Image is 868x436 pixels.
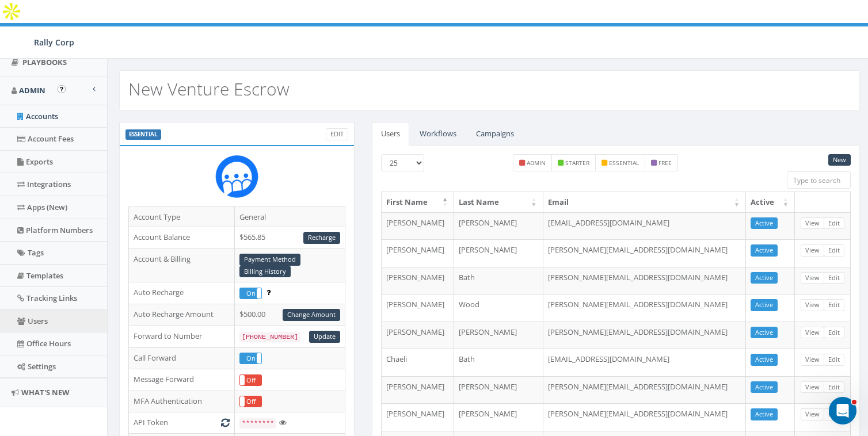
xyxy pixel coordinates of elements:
[543,403,746,431] td: [PERSON_NAME][EMAIL_ADDRESS][DOMAIN_NAME]
[751,299,778,311] a: Active
[543,376,746,404] td: [PERSON_NAME][EMAIL_ADDRESS][DOMAIN_NAME]
[801,299,824,311] a: View
[751,408,778,420] a: Active
[454,403,543,431] td: [PERSON_NAME]
[129,304,235,326] td: Auto Recharge Amount
[829,397,856,424] iframe: Intercom live chat
[454,267,543,295] td: Bath
[467,122,523,146] a: Campaigns
[543,239,746,267] td: [PERSON_NAME][EMAIL_ADDRESS][DOMAIN_NAME]
[543,267,746,295] td: [PERSON_NAME][EMAIL_ADDRESS][DOMAIN_NAME]
[129,412,235,434] td: API Token
[239,353,262,364] div: OnOff
[128,79,290,98] h2: New Venture Escrow
[824,381,844,393] a: Edit
[382,267,454,295] td: [PERSON_NAME]
[801,327,824,339] a: View
[58,85,66,93] button: Open In-App Guide
[239,266,291,278] a: Billing History
[34,37,74,48] span: Rally Corp
[751,327,778,339] a: Active
[240,375,261,385] label: Off
[382,239,454,267] td: [PERSON_NAME]
[129,248,235,282] td: Account & Billing
[824,217,844,230] a: Edit
[410,122,466,146] a: Workflows
[454,322,543,349] td: [PERSON_NAME]
[326,128,348,140] a: Edit
[454,349,543,376] td: Bath
[125,129,161,140] label: ESSENTIAL
[801,408,824,420] a: View
[382,322,454,349] td: [PERSON_NAME]
[543,212,746,240] td: [EMAIL_ADDRESS][DOMAIN_NAME]
[828,154,851,166] a: New
[801,354,824,366] a: View
[382,294,454,322] td: [PERSON_NAME]
[235,227,345,249] td: $565.85
[658,159,672,167] small: free
[129,282,235,304] td: Auto Recharge
[787,171,851,189] input: Type to search
[309,331,340,343] a: Update
[21,387,70,397] span: What's New
[801,272,824,284] a: View
[454,294,543,322] td: Wood
[543,322,746,349] td: [PERSON_NAME][EMAIL_ADDRESS][DOMAIN_NAME]
[240,288,261,299] label: On
[454,212,543,240] td: [PERSON_NAME]
[372,122,409,146] a: Users
[239,396,262,407] div: OnOff
[240,396,261,407] label: Off
[801,217,824,230] a: View
[129,369,235,391] td: Message Forward
[382,376,454,404] td: [PERSON_NAME]
[235,304,345,326] td: $500.00
[239,374,262,386] div: OnOff
[235,206,345,227] td: General
[221,419,230,426] i: Generate New Token
[22,57,67,67] span: Playbooks
[239,288,262,299] div: OnOff
[824,272,844,284] a: Edit
[129,206,235,227] td: Account Type
[303,232,340,244] a: Recharge
[824,244,844,257] a: Edit
[129,227,235,249] td: Account Balance
[751,244,778,257] a: Active
[239,332,300,342] code: [PHONE_NUMBER]
[609,159,639,167] small: essential
[751,354,778,366] a: Active
[801,244,824,257] a: View
[129,326,235,347] td: Forward to Number
[543,192,746,212] th: Email: activate to sort column ascending
[240,353,261,364] label: On
[382,403,454,431] td: [PERSON_NAME]
[129,391,235,412] td: MFA Authentication
[824,354,844,366] a: Edit
[751,272,778,284] a: Active
[527,159,546,167] small: admin
[267,287,271,297] span: Enable to prevent campaign failure.
[454,239,543,267] td: [PERSON_NAME]
[382,349,454,376] td: Chaeli
[543,294,746,322] td: [PERSON_NAME][EMAIL_ADDRESS][DOMAIN_NAME]
[824,299,844,311] a: Edit
[454,376,543,404] td: [PERSON_NAME]
[751,381,778,393] a: Active
[824,327,844,339] a: Edit
[801,381,824,393] a: View
[382,192,454,212] th: First Name: activate to sort column descending
[543,349,746,376] td: [EMAIL_ADDRESS][DOMAIN_NAME]
[824,408,844,420] a: Edit
[19,85,45,95] span: Admin
[239,254,300,266] a: Payment Method
[129,347,235,369] td: Call Forward
[746,192,795,212] th: Active: activate to sort column ascending
[382,212,454,240] td: [PERSON_NAME]
[565,159,589,167] small: starter
[454,192,543,212] th: Last Name: activate to sort column ascending
[751,217,778,230] a: Active
[283,309,340,321] a: Change Amount
[215,155,258,198] img: Rally_Corp_Icon_1.png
